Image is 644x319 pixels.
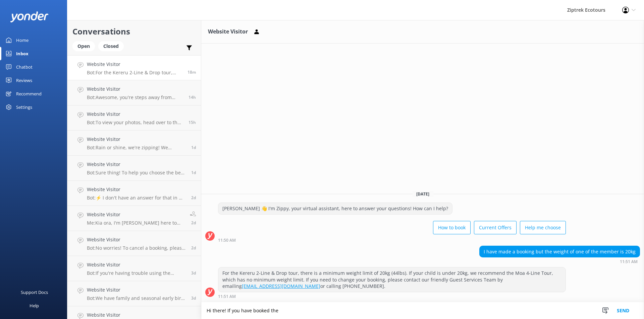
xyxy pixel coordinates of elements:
[72,25,196,38] h2: Conversations
[187,69,196,75] span: Oct 06 2025 11:51am (UTC +13:00) Pacific/Auckland
[87,136,186,143] h4: Website Visitor
[67,55,201,80] a: Website VisitorBot:For the Kereru 2-Line & Drop tour, there is a minimum weight limit of 20kg (44...
[87,61,182,68] h4: Website Visitor
[87,119,183,126] p: Bot: To view your photos, head over to the My Photos Page on our website and select the exact dat...
[87,195,186,201] p: Bot: ⚡ I don't have an answer for that in my knowledge base. Please try and rephrase your questio...
[87,261,186,268] h4: Website Visitor
[218,203,452,214] div: [PERSON_NAME] 👋 I'm Zippy, your virtual assistant, here to answer your questions! How can I help?
[191,195,196,201] span: Oct 04 2025 09:53am (UTC +13:00) Pacific/Auckland
[87,85,183,93] h4: Website Visitor
[480,246,640,257] div: I have made a booking but the weight of one of the member is 20kg
[87,236,186,243] h4: Website Visitor
[242,283,320,289] a: [EMAIL_ADDRESS][DOMAIN_NAME]
[87,311,186,319] h4: Website Visitor
[16,87,42,100] div: Recommend
[72,41,95,51] div: Open
[30,299,39,312] div: Help
[87,286,186,294] h4: Website Visitor
[98,42,127,50] a: Closed
[218,238,566,242] div: Oct 06 2025 11:50am (UTC +13:00) Pacific/Auckland
[412,191,433,197] span: [DATE]
[67,281,201,306] a: Website VisitorBot:We have family and seasonal early bird discounts available! These offers chang...
[98,41,124,51] div: Closed
[72,42,98,50] a: Open
[208,27,248,36] h3: Website Visitor
[479,259,640,264] div: Oct 06 2025 11:51am (UTC +13:00) Pacific/Auckland
[67,181,201,206] a: Website VisitorBot:⚡ I don't have an answer for that in my knowledge base. Please try and rephras...
[433,221,471,234] button: How to book
[218,238,236,242] strong: 11:50 AM
[16,33,29,47] div: Home
[610,302,636,319] button: Send
[16,100,32,114] div: Settings
[201,302,644,319] textarea: Hi there! If you have booked the
[191,220,196,226] span: Oct 04 2025 08:59am (UTC +13:00) Pacific/Auckland
[218,267,566,292] div: For the Kereru 2-Line & Drop tour, there is a minimum weight limit of 20kg (44lbs). If your child...
[87,145,186,151] p: Bot: Rain or shine, we're zipping! We operate in all weather conditions, so you can still enjoy y...
[67,256,201,281] a: Website VisitorBot:If you're having trouble using the PREBOOK15 offer online, please reach out to...
[87,211,185,218] h4: Website Visitor
[67,206,201,231] a: Website VisitorMe:Kia ora, I'm [PERSON_NAME] here to help from Guest Services! How can I help?2d
[218,295,236,299] strong: 11:51 AM
[87,94,183,100] p: Bot: Awesome, you're steps away from ziplining! It's easiest to book your zipline experience onli...
[87,110,183,118] h4: Website Visitor
[16,60,33,74] div: Chatbot
[16,47,29,60] div: Inbox
[67,156,201,181] a: Website VisitorBot:Sure thing! To help you choose the best zipline adventure, you can take our qu...
[87,170,186,176] p: Bot: Sure thing! To help you choose the best zipline adventure, you can take our quiz at [URL][DO...
[620,260,638,264] strong: 11:51 AM
[189,119,196,125] span: Oct 05 2025 09:05pm (UTC +13:00) Pacific/Auckland
[87,186,186,193] h4: Website Visitor
[189,94,196,100] span: Oct 05 2025 09:31pm (UTC +13:00) Pacific/Auckland
[474,221,517,234] button: Current Offers
[191,170,196,175] span: Oct 04 2025 03:59pm (UTC +13:00) Pacific/Auckland
[218,294,566,299] div: Oct 06 2025 11:51am (UTC +13:00) Pacific/Auckland
[87,161,186,168] h4: Website Visitor
[87,70,182,76] p: Bot: For the Kereru 2-Line & Drop tour, there is a minimum weight limit of 20kg (44lbs). If your ...
[191,295,196,301] span: Oct 02 2025 03:37pm (UTC +13:00) Pacific/Auckland
[67,105,201,131] a: Website VisitorBot:To view your photos, head over to the My Photos Page on our website and select...
[16,74,32,87] div: Reviews
[191,270,196,276] span: Oct 03 2025 09:56am (UTC +13:00) Pacific/Auckland
[87,295,186,301] p: Bot: We have family and seasonal early bird discounts available! These offers change throughout t...
[67,131,201,156] a: Website VisitorBot:Rain or shine, we're zipping! We operate in all weather conditions, so you can...
[67,231,201,256] a: Website VisitorBot:No worries! To cancel a booking, please reach out to our friendly Guest Servic...
[10,11,49,22] img: yonder-white-logo.png
[191,245,196,251] span: Oct 03 2025 07:45pm (UTC +13:00) Pacific/Auckland
[520,221,566,234] button: Help me choose
[67,80,201,105] a: Website VisitorBot:Awesome, you're steps away from ziplining! It's easiest to book your zipline e...
[87,220,185,226] p: Me: Kia ora, I'm [PERSON_NAME] here to help from Guest Services! How can I help?
[87,270,186,276] p: Bot: If you're having trouble using the PREBOOK15 offer online, please reach out to us by emailin...
[21,286,48,299] div: Support Docs
[87,245,186,251] p: Bot: No worries! To cancel a booking, please reach out to our friendly Guest Services Team by ema...
[191,145,196,150] span: Oct 04 2025 10:04pm (UTC +13:00) Pacific/Auckland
